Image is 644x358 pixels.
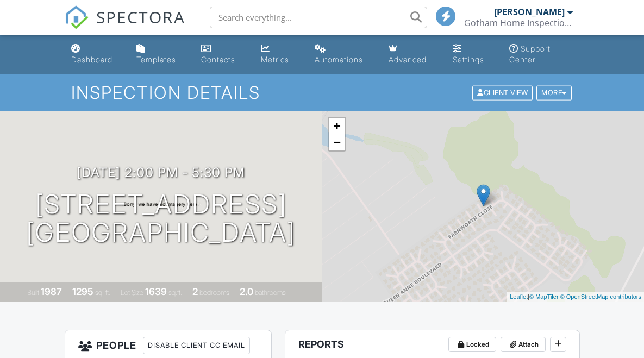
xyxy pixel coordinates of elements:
div: Advanced [389,55,427,64]
div: 1639 [145,286,167,297]
span: SPECTORA [96,5,185,28]
input: Search everything... [210,7,427,28]
div: Automations [315,55,363,64]
a: Contacts [197,39,248,70]
span: bedrooms [199,288,229,297]
span: sq.ft. [168,288,182,297]
a: Automations (Basic) [310,39,376,70]
h1: Inspection Details [71,83,572,102]
div: 2.0 [240,286,253,297]
div: Metrics [261,55,289,64]
span: Lot Size [121,288,143,297]
a: SPECTORA [65,15,185,37]
a: Zoom out [329,134,345,150]
h3: [DATE] 2:00 pm - 5:30 pm [77,165,245,180]
div: More [536,86,572,101]
div: Gotham Home Inspections LLC [464,17,573,28]
div: Contacts [201,55,235,64]
div: Support Center [509,44,551,64]
a: Leaflet [510,293,528,300]
span: sq. ft. [95,288,110,297]
a: Metrics [257,39,302,70]
a: © OpenStreetMap contributors [560,293,641,300]
h1: [STREET_ADDRESS] [GEOGRAPHIC_DATA] [26,190,296,248]
img: The Best Home Inspection Software - Spectora [65,5,89,29]
div: 1295 [72,286,93,297]
div: 2 [192,286,198,297]
a: Templates [132,39,187,70]
div: 1987 [41,286,62,297]
div: Settings [453,55,484,64]
span: bathrooms [255,288,286,297]
div: Disable Client CC Email [143,337,250,354]
div: Templates [136,55,176,64]
div: Client View [472,86,533,101]
a: Settings [448,39,496,70]
div: Dashboard [71,55,112,64]
a: Zoom in [329,118,345,134]
a: Support Center [505,39,578,70]
a: Client View [471,88,535,96]
a: Dashboard [67,39,124,70]
a: © MapTiler [529,293,559,300]
span: Built [27,288,39,297]
a: Advanced [384,39,439,70]
div: [PERSON_NAME] [494,7,565,17]
div: | [507,292,644,302]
